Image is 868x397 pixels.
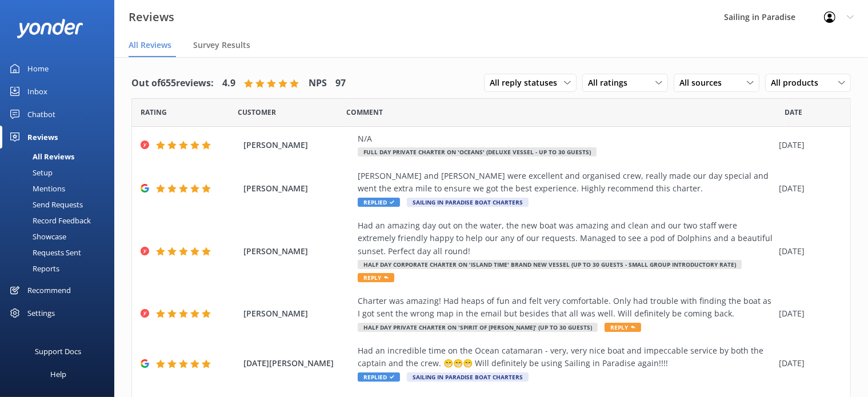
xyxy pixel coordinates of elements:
div: Record Feedback [7,212,91,228]
h4: 4.9 [222,76,235,91]
a: Reports [7,260,114,276]
span: Replied [358,372,400,382]
a: Showcase [7,228,114,244]
h4: 97 [335,76,346,91]
div: N/A [358,133,773,145]
span: Half Day Corporate Charter on 'Island Time' BRAND NEW VESSEL (up to 30 guests - SMALL GROUP INTRO... [358,260,742,269]
span: All reply statuses [490,77,564,89]
a: Requests Sent [7,244,114,260]
span: All Reviews [129,39,171,51]
span: Sailing In Paradise Boat Charters [407,372,529,382]
div: Setup [7,165,53,181]
span: Half Day Private Charter on 'Spirit of [PERSON_NAME]' (up to 30 guests) [358,323,598,332]
a: Mentions [7,181,114,197]
a: All Reviews [7,149,114,165]
div: Mentions [7,181,65,197]
span: All sources [679,77,729,89]
div: Reports [7,260,59,276]
div: Charter was amazing! Had heaps of fun and felt very comfortable. Only had trouble with finding th... [358,295,773,320]
div: Had an incredible time on the Ocean catamaran - very, very nice boat and impeccable service by bo... [358,344,773,370]
div: Inbox [27,80,47,103]
span: [PERSON_NAME] [243,139,352,151]
div: Chatbot [27,103,55,126]
div: Reviews [27,126,58,149]
div: Requests Sent [7,244,81,260]
a: Record Feedback [7,212,114,228]
span: [PERSON_NAME] [243,307,352,320]
div: Help [50,363,66,386]
span: Question [346,107,383,118]
div: Had an amazing day out on the water, the new boat was amazing and clean and our two staff were ex... [358,219,773,258]
div: Showcase [7,228,66,244]
h4: NPS [309,76,327,91]
span: Date [785,107,802,118]
span: Reply [605,323,641,332]
div: [DATE] [779,245,836,258]
a: Setup [7,165,114,181]
span: Date [141,107,167,118]
div: Home [27,57,49,80]
a: Send Requests [7,197,114,212]
span: Survey Results [193,39,250,51]
span: [DATE][PERSON_NAME] [243,357,352,370]
div: [DATE] [779,182,836,195]
h4: Out of 655 reviews: [131,76,214,91]
div: Settings [27,302,55,324]
div: [DATE] [779,357,836,370]
img: yonder-white-logo.png [17,19,83,38]
span: Full Day Private Charter on 'Oceans' (DELUXE vessel - up to 30 guests) [358,147,597,157]
div: [DATE] [779,307,836,320]
span: All products [771,77,825,89]
span: Reply [358,273,394,282]
div: [PERSON_NAME] and [PERSON_NAME] were excellent and organised crew, really made our day special an... [358,170,773,195]
span: Date [238,107,276,118]
div: [DATE] [779,139,836,151]
div: Support Docs [35,340,82,363]
span: [PERSON_NAME] [243,182,352,195]
div: Recommend [27,279,71,302]
span: Replied [358,198,400,207]
span: Sailing In Paradise Boat Charters [407,198,529,207]
div: Send Requests [7,197,83,212]
span: [PERSON_NAME] [243,245,352,258]
div: All Reviews [7,149,74,165]
span: All ratings [588,77,634,89]
h3: Reviews [129,8,174,26]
